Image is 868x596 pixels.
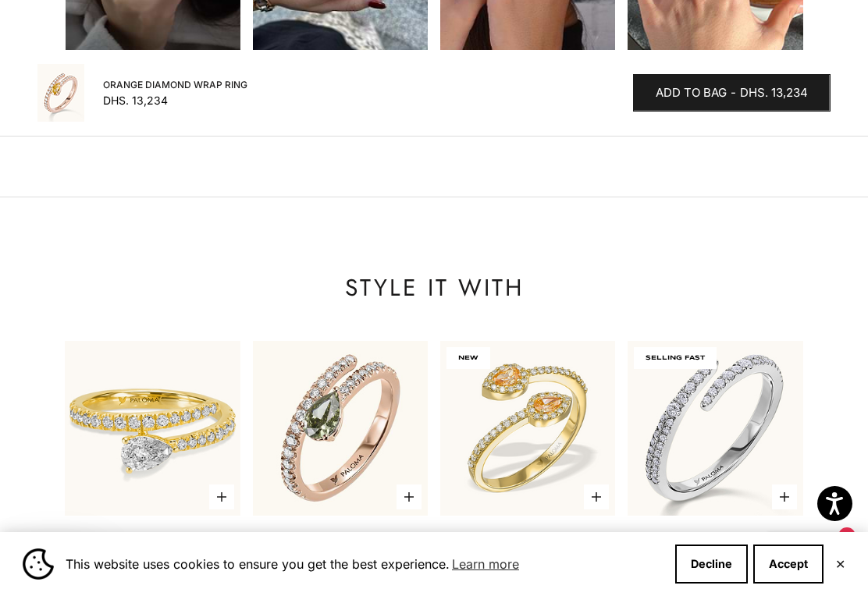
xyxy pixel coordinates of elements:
img: #YellowGold [65,341,240,516]
p: STYLE IT WITH [65,272,802,303]
span: Add to bag [656,83,727,103]
a: White Diamond Wrap Ring [85,531,220,547]
span: Orange Diamond Wrap Ring [103,77,247,93]
button: Add to bag-Dhs. 13,234 [633,74,831,112]
button: Close [835,559,845,569]
span: NEW [446,347,490,369]
button: Decline [675,545,748,584]
span: SELLING FAST [634,347,717,369]
a: Green Diamond Wrap Ring [272,531,408,547]
img: #RoseGold [37,64,84,122]
span: Dhs. 13,234 [740,83,808,103]
button: Accept [753,545,824,584]
img: #WhiteGold [628,341,802,516]
a: Pave Pear Wrap Ring [473,531,582,547]
a: White Diamond Wrap Ring [648,531,783,547]
img: Cookie banner [23,548,54,580]
span: This website uses cookies to ensure you get the best experience. [66,552,663,576]
a: Learn more [450,552,521,576]
img: #RoseGold [253,341,428,516]
sale-price: Dhs. 13,234 [103,93,168,108]
img: #YellowGold [440,341,615,516]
